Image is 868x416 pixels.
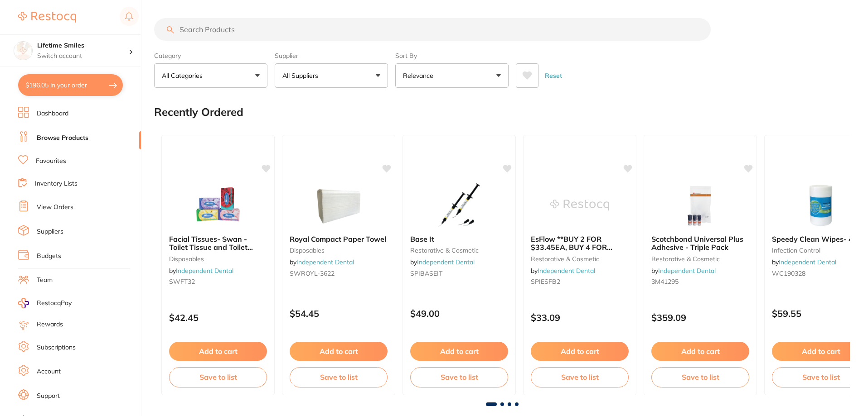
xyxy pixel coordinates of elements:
b: Facial Tissues- Swan - Toilet Tissue and Toilet Paper [169,235,267,252]
small: restorative & cosmetic [651,255,749,263]
button: Add to cart [531,342,629,361]
p: All Categories [162,71,206,80]
img: Scotchbond Universal Plus Adhesive - Triple Pack [671,182,730,228]
p: $49.00 [410,308,508,319]
span: RestocqPay [37,299,72,308]
img: Royal Compact Paper Towel [309,182,368,228]
img: EsFlow **BUY 2 FOR $33.45EA, BUY 4 FOR $29.80ea, OR BUY 6 FOR $25.40EA - B2 [550,182,609,228]
small: SWFT32 [169,278,267,285]
img: Lifetime Smiles [14,42,32,60]
small: SPIBASEIT [410,270,508,277]
a: Team [37,276,53,285]
b: Base It [410,235,508,243]
a: Support [37,392,60,401]
button: All Suppliers [275,63,388,88]
small: restorative & cosmetic [531,255,629,263]
button: Save to list [651,367,749,387]
span: by [410,258,475,266]
small: SWROYL-3622 [290,270,388,277]
button: Add to cart [290,342,388,361]
button: Add to cart [651,342,749,361]
span: by [772,258,836,266]
a: Dashboard [37,109,68,118]
h4: Lifetime Smiles [37,41,129,50]
h2: Recently Ordered [154,106,243,119]
button: Save to list [290,367,388,387]
img: Facial Tissues- Swan - Toilet Tissue and Toilet Paper [189,182,247,228]
button: Relevance [395,63,509,88]
b: Royal Compact Paper Towel [290,235,388,243]
a: Independent Dental [296,258,354,266]
b: EsFlow **BUY 2 FOR $33.45EA, BUY 4 FOR $29.80ea, OR BUY 6 FOR $25.40EA - B2 [531,235,629,252]
a: RestocqPay [18,298,72,308]
button: Save to list [531,367,629,387]
button: Add to cart [410,342,508,361]
b: Scotchbond Universal Plus Adhesive - Triple Pack [651,235,749,252]
a: Browse Products [37,134,88,143]
a: Subscriptions [37,343,76,352]
a: Suppliers [37,227,63,236]
img: Speedy Clean Wipes- 4pk [791,182,850,228]
label: Supplier [275,52,388,60]
a: Restocq Logo [18,7,76,28]
button: Save to list [169,367,267,387]
p: $33.09 [531,312,629,323]
p: $42.45 [169,312,267,323]
a: Rewards [37,320,63,329]
p: Switch account [37,52,129,61]
button: $196.05 in your order [18,74,123,96]
input: Search Products [154,18,711,41]
span: by [290,258,354,266]
p: $359.09 [651,312,749,323]
button: Add to cart [169,342,267,361]
img: Restocq Logo [18,12,76,23]
small: SPIESFB2 [531,278,629,285]
p: Relevance [403,71,437,80]
a: Independent Dental [538,267,595,275]
small: disposables [169,255,267,263]
small: 3M41295 [651,278,749,285]
label: Category [154,52,267,60]
span: by [531,267,595,275]
button: Reset [542,63,565,88]
img: Base It [430,182,489,228]
a: Favourites [36,157,66,166]
a: Independent Dental [417,258,475,266]
small: restorative & cosmetic [410,247,508,254]
span: by [651,267,716,275]
a: Independent Dental [658,267,716,275]
small: disposables [290,247,388,254]
a: View Orders [37,203,73,212]
button: Save to list [410,367,508,387]
button: All Categories [154,63,267,88]
a: Inventory Lists [35,179,78,188]
label: Sort By [395,52,509,60]
p: $54.45 [290,308,388,319]
span: by [169,267,233,275]
img: RestocqPay [18,298,29,308]
p: All Suppliers [282,71,322,80]
a: Budgets [37,252,61,261]
a: Account [37,367,61,376]
a: Independent Dental [176,267,233,275]
a: Independent Dental [779,258,836,266]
